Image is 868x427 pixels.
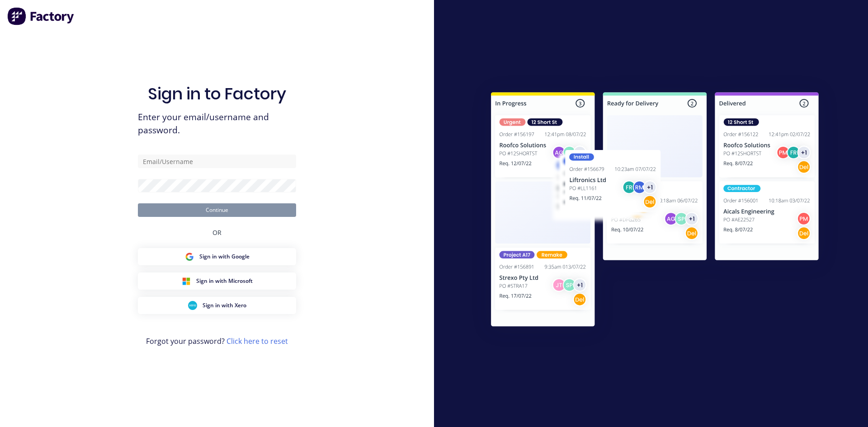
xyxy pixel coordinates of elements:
span: Sign in with Xero [203,301,246,310]
a: Click here to reset [226,336,288,346]
img: Google Sign in [185,252,194,261]
img: Factory [7,7,75,25]
input: Email/Username [138,155,296,168]
h1: Sign in to Factory [148,84,286,103]
img: Xero Sign in [188,301,197,310]
button: Microsoft Sign inSign in with Microsoft [138,272,296,290]
button: Xero Sign inSign in with Xero [138,297,296,314]
button: Continue [138,203,296,217]
span: Sign in with Google [199,253,250,261]
img: Microsoft Sign in [182,277,191,286]
div: OR [212,217,222,248]
span: Sign in with Microsoft [196,277,253,285]
span: Forgot your password? [146,336,288,347]
span: Enter your email/username and password. [138,111,296,137]
button: Google Sign inSign in with Google [138,248,296,265]
img: Sign in [471,74,839,348]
